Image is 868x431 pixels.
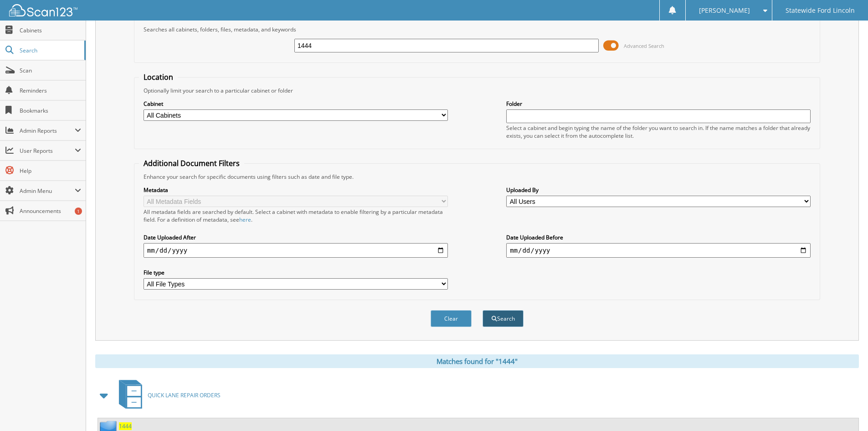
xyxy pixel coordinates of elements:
[506,186,811,194] label: Uploaded By
[239,216,251,223] a: here
[506,234,811,241] label: Date Uploaded Before
[95,354,859,368] div: Matches found for "1444"
[113,377,221,413] a: QUICK LANE REPAIR ORDERS
[506,243,811,258] input: end
[822,387,868,431] iframe: Chat Widget
[148,391,221,399] span: QUICK LANE REPAIR ORDERS
[75,208,82,215] div: 1
[144,234,448,241] label: Date Uploaded After
[144,269,448,276] label: File type
[20,87,81,94] span: Reminders
[506,100,811,108] label: Folder
[483,310,524,327] button: Search
[119,422,132,430] a: 1444
[139,173,815,181] div: Enhance your search for specific documents using filters such as date and file type.
[20,67,81,74] span: Scan
[20,127,75,135] span: Admin Reports
[139,72,178,82] legend: Location
[20,187,75,195] span: Admin Menu
[144,100,448,108] label: Cabinet
[20,26,81,34] span: Cabinets
[786,8,855,13] span: Statewide Ford Lincoln
[144,243,448,258] input: start
[699,8,750,13] span: [PERSON_NAME]
[20,147,75,155] span: User Reports
[9,4,77,16] img: scan123-logo-white.svg
[624,42,664,49] span: Advanced Search
[139,87,815,94] div: Optionally limit your search to a particular cabinet or folder
[139,158,244,168] legend: Additional Document Filters
[20,167,81,175] span: Help
[20,207,81,215] span: Announcements
[144,186,448,194] label: Metadata
[20,47,80,54] span: Search
[506,124,811,140] div: Select a cabinet and begin typing the name of the folder you want to search in. If the name match...
[139,26,815,33] div: Searches all cabinets, folders, files, metadata, and keywords
[431,310,472,327] button: Clear
[20,107,81,114] span: Bookmarks
[144,208,448,223] div: All metadata fields are searched by default. Select a cabinet with metadata to enable filtering b...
